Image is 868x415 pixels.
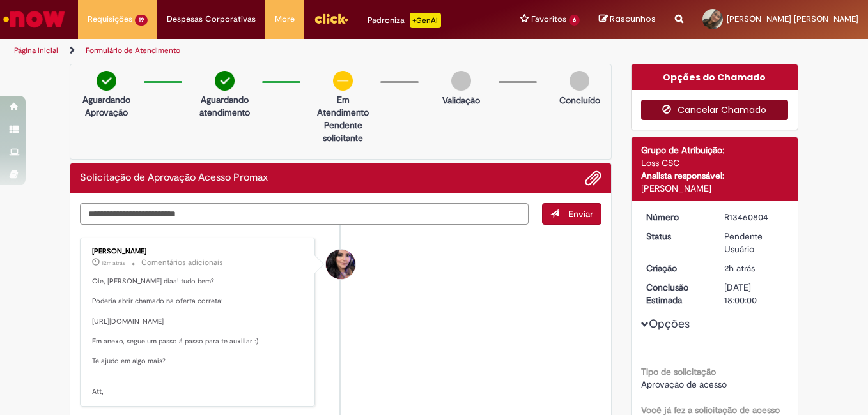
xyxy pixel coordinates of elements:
b: Tipo de solicitação [641,366,716,377]
img: check-circle-green.png [215,71,235,91]
button: Cancelar Chamado [641,100,789,120]
img: img-circle-grey.png [451,71,471,91]
div: Analista responsável: [641,169,789,182]
img: circle-minus.png [333,71,353,91]
img: img-circle-grey.png [570,71,589,91]
div: R13460804 [724,211,784,223]
div: Karina Dayane Lima Dos Santos [326,250,355,279]
time: 29/08/2025 08:41:23 [724,262,755,274]
div: Pendente Usuário [724,230,784,255]
div: Opções do Chamado [632,64,798,90]
span: 12m atrás [102,259,125,267]
textarea: Digite sua mensagem aqui... [80,203,529,225]
h2: Solicitação de Aprovação Acesso Promax Histórico de tíquete [80,172,268,184]
span: 6 [569,15,580,26]
div: [PERSON_NAME] [641,182,789,195]
a: Formulário de Atendimento [86,45,180,56]
span: More [275,13,295,26]
p: Validação [442,94,480,107]
time: 29/08/2025 10:55:43 [102,259,125,267]
div: Padroniza [368,13,441,28]
p: +GenAi [410,13,441,28]
div: [DATE] 18:00:00 [724,281,784,306]
p: Em Atendimento [312,93,374,119]
span: Favoritos [531,13,566,26]
div: Loss CSC [641,156,789,169]
a: Página inicial [14,45,58,56]
p: Oie, [PERSON_NAME] diaa! tudo bem? Poderia abrir chamado na oferta correta: [URL][DOMAIN_NAME] Em... [92,276,305,396]
span: 2h atrás [724,262,755,274]
img: click_logo_yellow_360x200.png [314,9,348,28]
span: Requisições [88,13,132,26]
dt: Número [637,211,715,223]
p: Pendente solicitante [312,119,374,144]
dt: Conclusão Estimada [637,281,715,306]
a: Rascunhos [599,13,656,26]
button: Adicionar anexos [585,170,601,186]
img: ServiceNow [1,6,67,32]
span: Aprovação de acesso [641,379,727,390]
div: [PERSON_NAME] [92,248,305,255]
span: Despesas Corporativas [167,13,256,26]
span: [PERSON_NAME] [PERSON_NAME] [727,13,858,24]
span: 19 [135,15,148,26]
span: Enviar [568,208,593,220]
div: Grupo de Atribuição: [641,144,789,156]
p: Aguardando atendimento [194,93,256,119]
div: 29/08/2025 08:41:23 [724,262,784,275]
dt: Criação [637,262,715,275]
img: check-circle-green.png [97,71,116,91]
p: Aguardando Aprovação [75,93,137,119]
ul: Trilhas de página [10,39,569,63]
p: Concluído [559,94,600,107]
dt: Status [637,230,715,243]
button: Enviar [542,203,601,225]
span: Rascunhos [610,13,656,25]
small: Comentários adicionais [141,257,223,268]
